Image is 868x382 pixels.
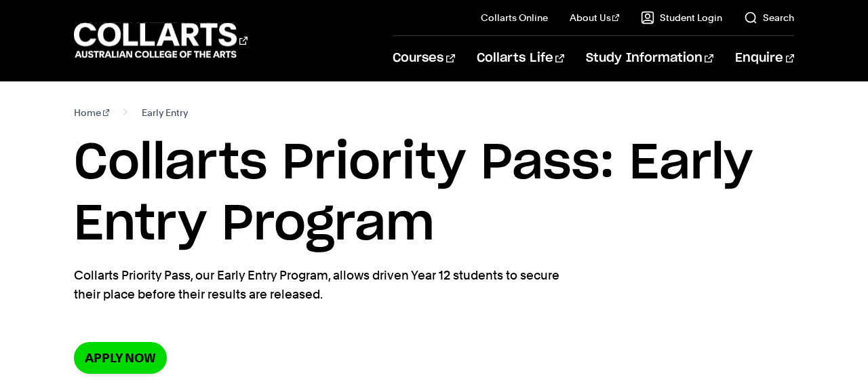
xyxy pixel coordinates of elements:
a: Study Information [586,36,713,81]
a: Enquire [735,36,794,81]
a: Student Login [641,11,722,24]
span: Early Entry [142,103,188,122]
a: Search [744,11,794,24]
a: Collarts Online [481,11,548,24]
a: Collarts Life [477,36,564,81]
div: Go to homepage [74,21,248,60]
a: Home [74,103,110,122]
a: Courses [393,36,454,81]
a: Apply now [74,342,167,374]
p: Collarts Priority Pass, our Early Entry Program, allows driven Year 12 students to secure their p... [74,266,569,304]
h1: Collarts Priority Pass: Early Entry Program [74,133,794,255]
a: About Us [570,11,620,24]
